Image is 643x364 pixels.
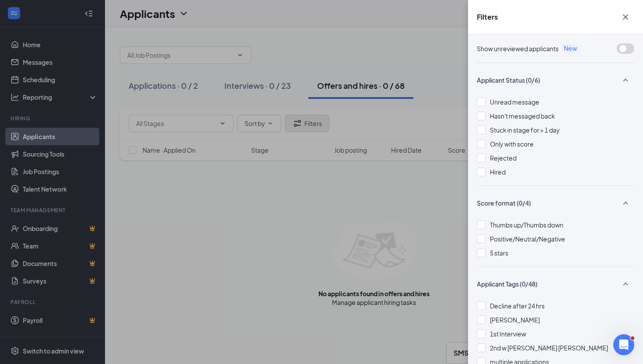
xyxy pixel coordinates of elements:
[620,198,631,208] svg: SmallChevronUp
[490,112,555,120] span: Hasn't messaged back
[617,276,634,292] button: SmallChevronUp
[477,44,559,53] span: Show unreviewed applicants
[617,9,634,25] button: Cross
[490,330,526,338] span: 1st Interview
[477,199,531,207] span: Score format (0/4)
[490,316,540,324] span: [PERSON_NAME]
[620,279,631,289] svg: SmallChevronUp
[617,195,634,211] button: SmallChevronUp
[490,140,534,148] span: Only with score
[477,280,538,288] span: Applicant Tags (0/48)
[490,154,517,162] span: Rejected
[620,75,631,85] svg: SmallChevronUp
[490,249,508,257] span: 5 stars
[477,76,540,84] span: Applicant Status (0/6)
[562,44,579,53] span: New
[490,235,565,243] span: Positive/Neutral/Negative
[617,72,634,88] button: SmallChevronUp
[490,168,506,176] span: Hired
[490,126,560,134] span: Stuck in stage for > 1 day
[477,12,498,22] h5: Filters
[490,344,608,352] span: 2nd w [PERSON_NAME] [PERSON_NAME]
[490,221,563,229] span: Thumbs up/Thumbs down
[490,98,539,106] span: Unread message
[613,334,634,355] iframe: Intercom live chat
[620,12,631,22] svg: Cross
[490,302,545,310] span: Decline after 24 hrs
